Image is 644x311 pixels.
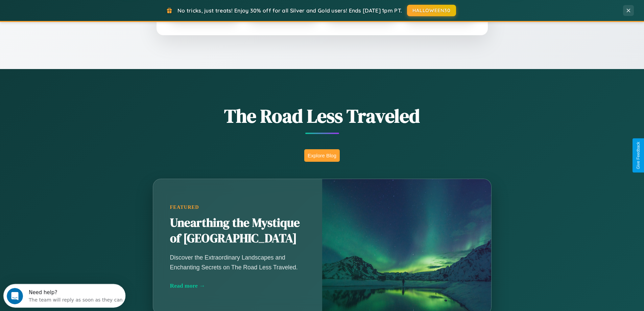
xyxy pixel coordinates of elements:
div: The team will reply as soon as they can [25,11,119,18]
iframe: Intercom live chat [7,288,23,304]
h2: Unearthing the Mystique of [GEOGRAPHIC_DATA] [170,215,305,246]
div: Read more → [170,282,305,289]
button: HALLOWEEN30 [407,5,456,16]
p: Discover the Extraordinary Landscapes and Enchanting Secrets on The Road Less Traveled. [170,253,305,272]
span: No tricks, just treats! Enjoy 30% off for all Silver and Gold users! Ends [DATE] 1pm PT. [177,7,402,14]
div: Open Intercom Messenger [3,3,126,21]
iframe: Intercom live chat discovery launcher [3,284,125,308]
h1: The Road Less Traveled [119,103,525,129]
button: Explore Blog [304,149,340,162]
div: Featured [170,204,305,210]
div: Need help? [25,6,119,11]
div: Give Feedback [636,142,641,169]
